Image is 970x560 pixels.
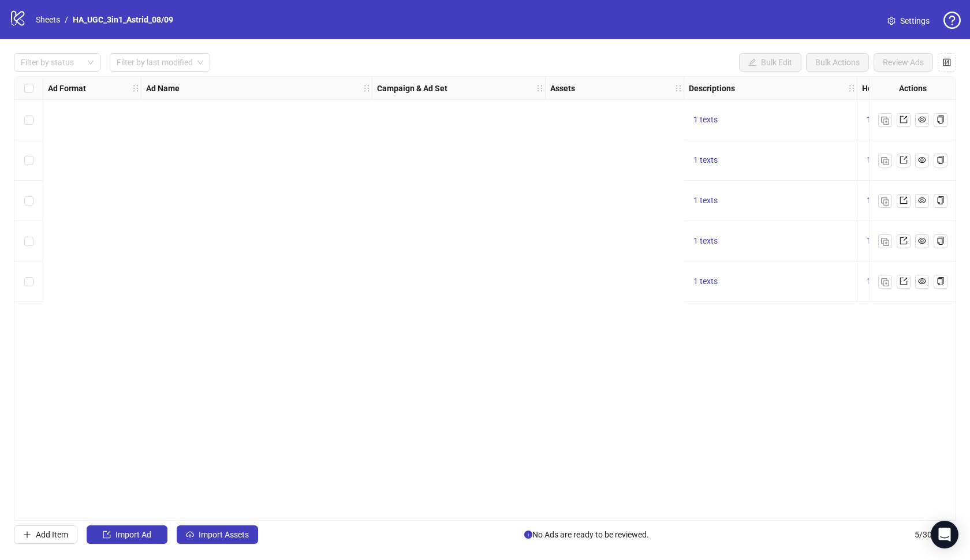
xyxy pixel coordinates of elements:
[881,117,889,125] img: Duplicate
[918,196,926,204] span: eye
[132,84,140,92] span: holder
[693,236,718,245] span: 1 texts
[199,530,249,539] span: Import Assets
[918,277,926,285] span: eye
[739,53,801,72] button: Bulk Edit
[542,77,545,99] div: Resize Campaign & Ad Set column
[862,113,896,127] button: 1 texts
[937,237,945,245] span: copy
[856,84,864,92] span: holder
[14,100,43,140] div: Select row 1
[881,278,889,286] img: Duplicate
[146,82,180,95] strong: Ad Name
[674,84,682,92] span: holder
[881,197,889,206] img: Duplicate
[115,530,151,539] span: Import Ad
[536,84,544,92] span: holder
[943,12,961,29] span: question-circle
[103,531,111,539] span: import
[689,154,722,167] button: 1 texts
[878,12,939,30] a: Settings
[689,234,722,248] button: 1 texts
[867,196,891,205] span: 1 texts
[862,154,896,167] button: 1 texts
[48,82,86,95] strong: Ad Format
[70,13,176,26] a: HA_UGC_3in1_Astrid_08/09
[14,77,43,100] div: Select all rows
[23,531,31,539] span: plus
[524,528,649,541] span: No Ads are ready to be reviewed.
[524,531,532,539] span: info-circle
[887,17,896,25] span: setting
[14,262,43,302] div: Select row 5
[931,521,958,548] div: Open Intercom Messenger
[874,53,933,72] button: Review Ads
[693,115,718,124] span: 1 texts
[87,525,167,544] button: Import Ad
[867,155,891,165] span: 1 texts
[363,84,371,92] span: holder
[881,157,889,165] img: Duplicate
[14,181,43,221] div: Select row 3
[937,196,945,204] span: copy
[867,115,891,124] span: 1 texts
[14,221,43,262] div: Select row 4
[899,82,927,95] strong: Actions
[900,14,930,27] span: Settings
[693,155,718,165] span: 1 texts
[900,115,908,124] span: export
[689,194,722,208] button: 1 texts
[14,140,43,181] div: Select row 2
[681,77,684,99] div: Resize Assets column
[544,84,552,92] span: holder
[862,194,896,208] button: 1 texts
[371,84,379,92] span: holder
[943,58,951,66] span: control
[848,84,856,92] span: holder
[65,13,68,26] li: /
[915,528,956,541] span: 5 / 300 items
[36,530,68,539] span: Add Item
[377,82,447,95] strong: Campaign & Ad Set
[878,194,892,208] button: Duplicate
[693,277,718,286] span: 1 texts
[140,84,148,92] span: holder
[138,77,141,99] div: Resize Ad Format column
[14,525,77,544] button: Add Item
[918,156,926,164] span: eye
[867,277,891,286] span: 1 texts
[550,82,575,95] strong: Assets
[878,275,892,289] button: Duplicate
[878,113,892,127] button: Duplicate
[693,196,718,205] span: 1 texts
[689,113,722,127] button: 1 texts
[854,77,857,99] div: Resize Descriptions column
[806,53,869,72] button: Bulk Actions
[937,156,945,164] span: copy
[878,154,892,167] button: Duplicate
[900,237,908,245] span: export
[689,275,722,289] button: 1 texts
[881,238,889,246] img: Duplicate
[369,77,372,99] div: Resize Ad Name column
[862,234,896,248] button: 1 texts
[918,115,926,124] span: eye
[938,53,956,72] button: Configure table settings
[900,196,908,204] span: export
[862,82,900,95] strong: Headlines
[177,525,258,544] button: Import Assets
[867,236,891,245] span: 1 texts
[862,275,896,289] button: 1 texts
[33,13,62,26] a: Sheets
[682,84,691,92] span: holder
[900,277,908,285] span: export
[918,237,926,245] span: eye
[689,82,735,95] strong: Descriptions
[937,277,945,285] span: copy
[186,531,194,539] span: cloud-upload
[900,156,908,164] span: export
[937,115,945,124] span: copy
[878,234,892,248] button: Duplicate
